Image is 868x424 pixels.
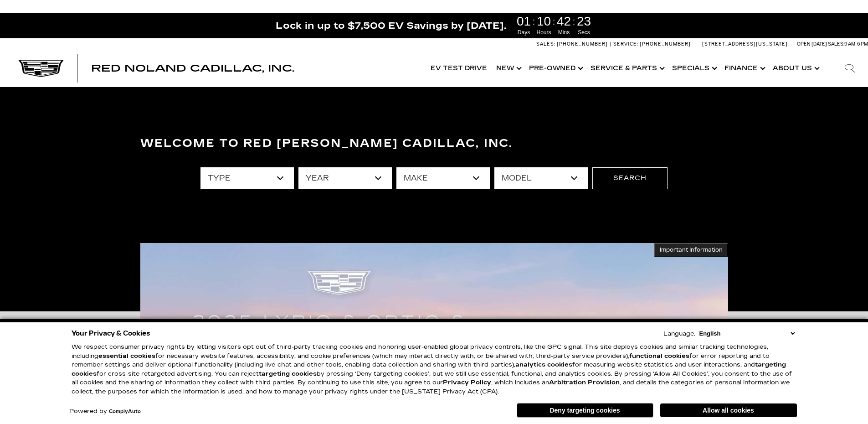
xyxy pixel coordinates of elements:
[494,167,588,189] select: Filter by model
[535,15,553,28] span: 10
[853,17,863,28] a: Close
[592,167,668,189] button: Search
[517,403,653,418] button: Deny targeting cookies
[629,352,689,360] strong: functional cookies
[549,379,620,386] strong: Arbitration Provision
[613,41,638,47] span: Service:
[515,15,533,28] span: 01
[18,60,64,77] img: Cadillac Dark Logo with Cadillac White Text
[720,50,768,87] a: Finance
[200,167,294,189] select: Filter by type
[443,379,491,386] a: Privacy Policy
[515,28,533,36] span: Days
[660,403,797,417] button: Allow all cookies
[702,41,788,47] a: [STREET_ADDRESS][US_STATE]
[575,28,593,36] span: Secs
[575,15,593,28] span: 23
[555,28,573,36] span: Mins
[515,361,572,368] strong: analytics cookies
[663,331,695,337] div: Language:
[797,41,827,47] span: Open [DATE]
[259,370,317,377] strong: targeting cookies
[697,329,797,338] select: Language Select
[140,134,728,153] h3: Welcome to Red [PERSON_NAME] Cadillac, Inc.
[524,50,586,87] a: Pre-Owned
[109,409,141,414] a: ComplyAuto
[640,41,691,47] span: [PHONE_NUMBER]
[828,41,844,47] span: Sales:
[396,167,490,189] select: Filter by make
[91,63,294,74] span: Red Noland Cadillac, Inc.
[536,41,555,47] span: Sales:
[426,50,492,87] a: EV Test Drive
[660,246,723,253] span: Important Information
[91,64,294,73] a: Red Noland Cadillac, Inc.
[298,167,392,189] select: Filter by year
[536,41,610,47] a: Sales: [PHONE_NUMBER]
[72,361,786,377] strong: targeting cookies
[69,408,141,414] div: Powered by
[533,15,535,28] span: :
[586,50,668,87] a: Service & Parts
[492,50,524,87] a: New
[768,50,822,87] a: About Us
[654,243,728,257] button: Important Information
[72,327,150,340] span: Your Privacy & Cookies
[553,15,555,28] span: :
[535,28,553,36] span: Hours
[573,15,575,28] span: :
[844,41,868,47] span: 9 AM-6 PM
[98,352,155,360] strong: essential cookies
[557,41,608,47] span: [PHONE_NUMBER]
[72,343,797,396] p: We respect consumer privacy rights by letting visitors opt out of third-party tracking cookies an...
[276,20,506,31] span: Lock in up to $7,500 EV Savings by [DATE].
[668,50,720,87] a: Specials
[610,41,693,47] a: Service: [PHONE_NUMBER]
[555,15,573,28] span: 42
